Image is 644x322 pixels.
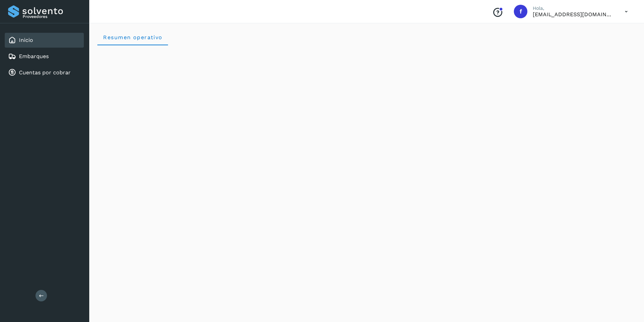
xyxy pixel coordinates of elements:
p: Hola, [533,5,614,11]
div: Embarques [5,49,84,64]
div: Inicio [5,33,84,48]
a: Cuentas por cobrar [19,69,71,76]
a: Embarques [19,53,49,59]
a: Inicio [19,37,33,43]
span: Resumen operativo [103,34,163,41]
div: Cuentas por cobrar [5,65,84,80]
p: facturacion@protransport.com.mx [533,11,614,18]
p: Proveedores [23,14,81,19]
